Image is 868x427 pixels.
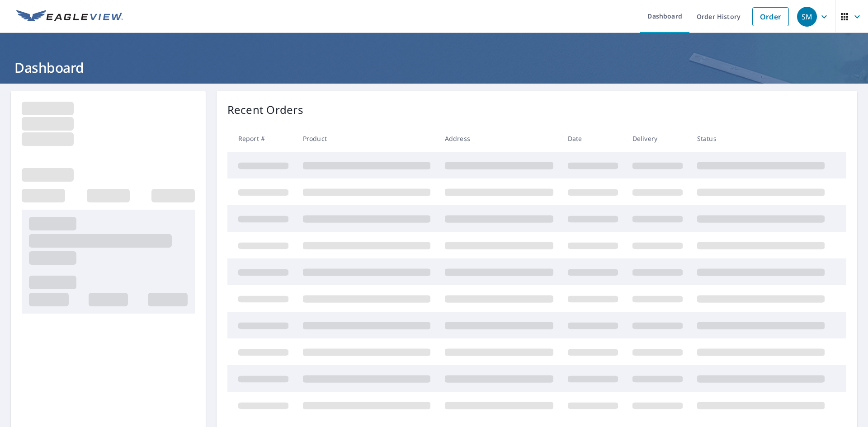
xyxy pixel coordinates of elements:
img: EV Logo [16,10,123,23]
th: Delivery [625,125,690,152]
th: Product [296,125,438,152]
div: SM [797,7,817,27]
th: Date [561,125,625,152]
p: Recent Orders [227,102,303,118]
h1: Dashboard [11,58,857,77]
th: Report # [227,125,296,152]
th: Address [438,125,561,152]
a: Order [752,7,789,26]
th: Status [690,125,832,152]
